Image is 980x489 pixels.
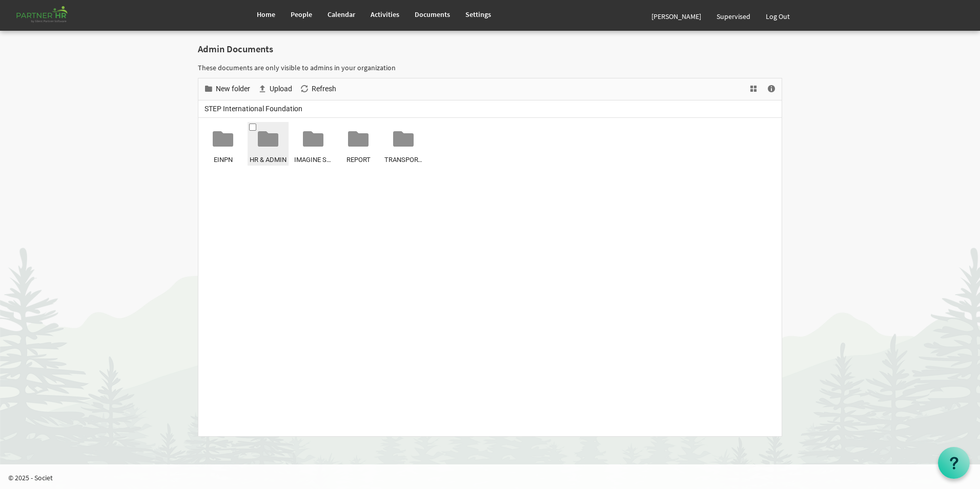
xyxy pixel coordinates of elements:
[248,122,289,166] li: HR & ADMIN
[8,473,980,483] p: © 2025 - Societ
[204,154,242,165] span: EINPN
[215,83,251,95] span: New folder
[291,10,312,19] span: People
[465,10,491,19] span: Settings
[200,78,254,100] div: New folder
[311,83,337,95] span: Refresh
[257,10,275,19] span: Home
[298,83,338,96] button: Refresh
[202,83,252,96] button: New folder
[256,83,294,96] button: Upload
[328,10,355,19] span: Calendar
[709,2,758,31] a: Supervised
[254,78,296,100] div: Upload
[765,83,779,96] button: Details
[198,63,782,73] p: These documents are only visible to admins in your organization
[293,122,334,166] li: IMAGINE SCHOOL
[383,122,424,166] li: TRANSPORT & VEHICLE
[745,78,763,100] div: View
[339,154,377,165] span: REPORT
[371,10,399,19] span: Activities
[384,154,422,165] span: TRANSPORT & VEHICLE
[415,10,450,19] span: Documents
[269,83,293,95] span: Upload
[202,122,243,166] li: EINPN
[644,2,709,31] a: [PERSON_NAME]
[296,78,340,100] div: Refresh
[294,154,332,165] span: IMAGINE SCHOOL
[747,83,760,96] button: View dropdownbutton
[717,12,750,21] span: Supervised
[249,154,287,165] span: HR & ADMIN
[198,44,782,55] h2: Admin Documents
[758,2,798,31] a: Log Out
[202,103,304,115] span: STEP International Foundation
[763,78,780,100] div: Details
[338,122,379,166] li: REPORT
